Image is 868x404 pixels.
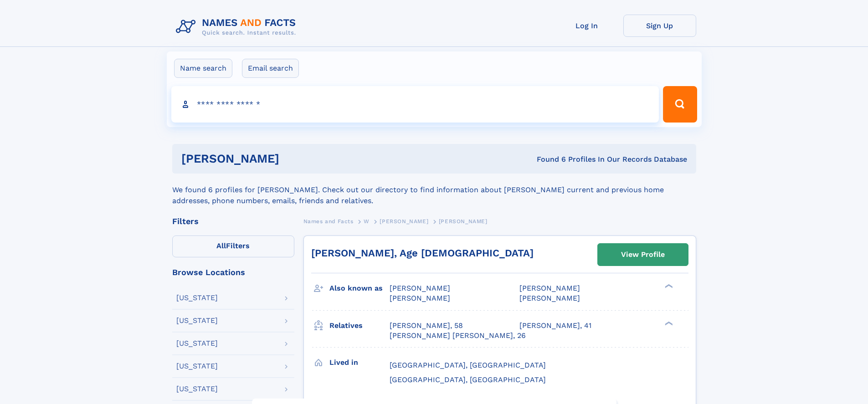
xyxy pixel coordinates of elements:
[172,15,303,39] img: Logo Names and Facts
[519,284,580,292] span: [PERSON_NAME]
[311,247,534,259] a: [PERSON_NAME], Age [DEMOGRAPHIC_DATA]
[172,235,294,257] label: Filters
[176,340,218,347] div: [US_STATE]
[364,215,370,227] a: W
[408,154,687,164] div: Found 6 Profiles In Our Records Database
[390,321,463,331] a: [PERSON_NAME], 58
[380,218,428,225] span: [PERSON_NAME]
[550,15,623,37] a: Log In
[390,375,546,384] span: [GEOGRAPHIC_DATA], [GEOGRAPHIC_DATA]
[390,294,450,302] span: [PERSON_NAME]
[663,86,697,123] button: Search Button
[390,331,526,341] a: [PERSON_NAME] [PERSON_NAME], 26
[380,215,428,227] a: [PERSON_NAME]
[176,385,218,393] div: [US_STATE]
[621,244,665,265] div: View Profile
[329,281,390,296] h3: Also known as
[663,283,673,289] div: ❯
[519,321,591,331] a: [PERSON_NAME], 41
[172,174,696,206] div: We found 6 profiles for [PERSON_NAME]. Check out our directory to find information about [PERSON_...
[623,15,696,37] a: Sign Up
[519,294,580,302] span: [PERSON_NAME]
[172,217,294,225] div: Filters
[303,215,354,227] a: Names and Facts
[174,59,232,78] label: Name search
[329,318,390,333] h3: Relatives
[216,241,226,250] span: All
[242,59,299,78] label: Email search
[390,284,450,292] span: [PERSON_NAME]
[390,361,546,369] span: [GEOGRAPHIC_DATA], [GEOGRAPHIC_DATA]
[663,320,673,326] div: ❯
[176,363,218,370] div: [US_STATE]
[364,218,370,225] span: W
[439,218,488,225] span: [PERSON_NAME]
[171,86,659,123] input: search input
[176,317,218,324] div: [US_STATE]
[172,268,294,276] div: Browse Locations
[176,294,218,302] div: [US_STATE]
[181,153,408,164] h1: [PERSON_NAME]
[598,244,688,266] a: View Profile
[329,355,390,370] h3: Lived in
